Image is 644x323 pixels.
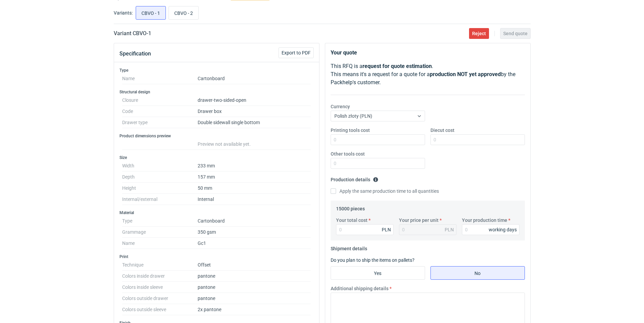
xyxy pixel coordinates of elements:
[198,215,311,227] dd: Cartonboard
[119,210,314,215] h3: Material
[122,293,198,304] dt: Colors outside drawer
[198,73,311,84] dd: Cartonboard
[445,226,454,233] div: PLN
[122,95,198,106] dt: Closure
[119,254,314,259] h3: Print
[122,238,198,249] dt: Name
[336,217,368,224] label: Your total cost
[430,134,525,145] input: 0
[331,49,357,56] strong: Your quote
[122,183,198,194] dt: Height
[122,215,198,227] dt: Type
[119,89,314,95] h3: Structural design
[114,29,151,38] h2: Variant CBVO - 1
[198,194,311,205] dd: Internal
[331,158,425,169] input: 0
[198,227,311,238] dd: 350 gsm
[122,304,198,315] dt: Colors outside sleeve
[198,293,311,304] dd: pantone
[489,226,517,233] div: working days
[430,71,501,77] strong: production NOT yet approved
[331,188,439,194] label: Apply the same production time to all quantities
[169,6,199,20] label: CBVO - 2
[282,50,311,55] span: Export to PDF
[331,285,388,292] label: Additional shipping details
[198,106,311,117] dd: Drawer box
[331,243,367,251] legend: Shipment details
[331,257,415,263] label: Do you plan to ship the items on pallets?
[331,266,425,280] label: Yes
[198,238,311,249] dd: Gc1
[399,217,439,224] label: Your price per unit
[279,47,314,58] button: Export to PDF
[331,103,350,110] label: Currency
[122,259,198,271] dt: Technique
[334,113,372,119] span: Polish złoty (PLN)
[122,171,198,183] dt: Depth
[198,271,311,282] dd: pantone
[198,183,311,194] dd: 50 mm
[336,224,394,235] input: 0
[430,127,454,134] label: Diecut cost
[198,304,311,315] dd: 2x pantone
[500,28,531,39] button: Send quote
[122,73,198,84] dt: Name
[119,68,314,73] h3: Type
[114,9,133,16] label: Variants:
[122,271,198,282] dt: Colors inside drawer
[198,259,311,271] dd: Offset
[119,155,314,160] h3: Size
[198,282,311,293] dd: pantone
[331,127,370,134] label: Printing tools cost
[503,31,528,36] span: Send quote
[198,117,311,128] dd: Double sidewall single bottom
[122,106,198,117] dt: Code
[198,160,311,171] dd: 233 mm
[198,95,311,106] dd: drawer-two-sided-open
[336,203,365,211] legend: 15000 pieces
[430,266,525,280] label: No
[362,63,432,69] strong: request for quote estimation
[122,117,198,128] dt: Drawer type
[122,282,198,293] dt: Colors inside sleeve
[331,151,365,157] label: Other tools cost
[198,141,251,147] span: Preview not available yet.
[462,224,519,235] input: 0
[331,62,525,87] p: This RFQ is a . This means it's a request for a quote for a by the Packhelp's customer.
[119,46,151,62] button: Specification
[331,174,378,182] legend: Production details
[136,6,166,20] label: CBVO - 1
[331,134,425,145] input: 0
[122,227,198,238] dt: Grammage
[119,133,314,139] h3: Product dimensions preview
[198,171,311,183] dd: 157 mm
[122,160,198,171] dt: Width
[472,31,486,36] span: Reject
[462,217,507,224] label: Your production time
[382,226,391,233] div: PLN
[469,28,489,39] button: Reject
[122,194,198,205] dt: Internal/external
